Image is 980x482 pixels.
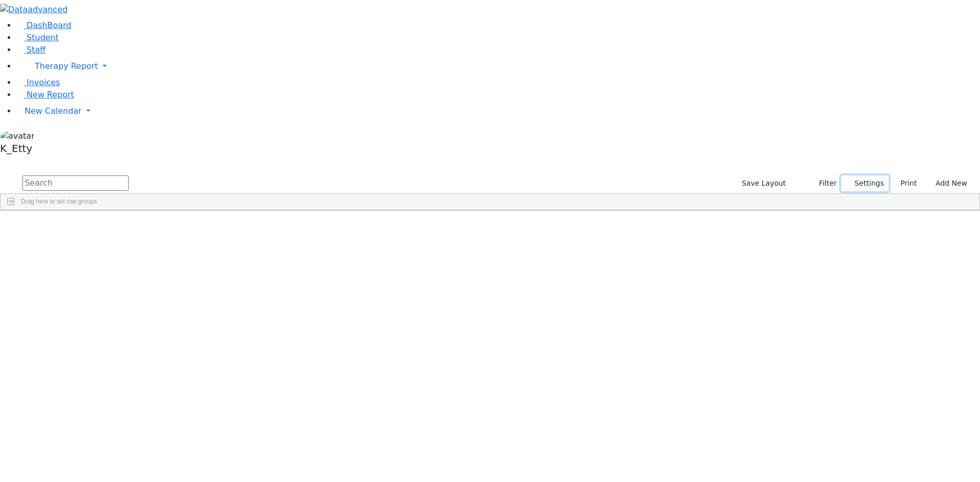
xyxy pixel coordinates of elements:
[16,33,59,42] a: Student
[889,175,922,191] button: Print
[806,175,842,191] button: Filter
[27,45,45,55] span: Staff
[27,78,60,87] span: Invoices
[21,198,97,205] span: Drag here to set row groups
[27,90,74,99] span: New Report
[27,20,71,30] span: DashBoard
[16,56,980,77] a: Therapy Report
[16,90,74,99] a: New Report
[925,175,972,191] button: Add New
[27,33,59,42] span: Student
[16,101,980,121] a: New Calendar
[16,78,60,87] a: Invoices
[841,175,888,191] button: Settings
[16,45,45,55] a: Staff
[16,20,71,30] a: DashBoard
[22,175,129,191] input: Search
[35,61,98,71] span: Therapy Report
[737,175,790,191] button: Save Layout
[24,106,82,116] span: New Calendar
